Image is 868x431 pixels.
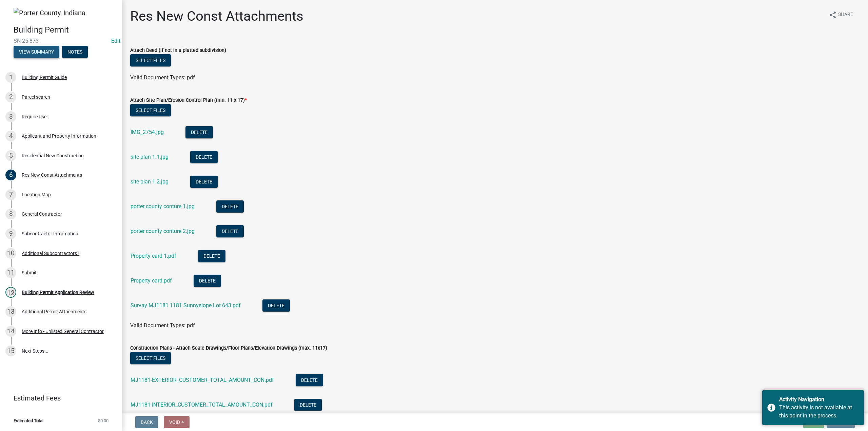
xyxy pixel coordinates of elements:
div: 13 [5,306,16,317]
wm-modal-confirm: Notes [62,50,88,55]
span: $0.00 [98,418,108,423]
a: Survay MJ1181 1181 Sunnyslope Lot 643.pdf [131,302,241,309]
div: 3 [5,111,16,122]
label: Attach Site Plan/Erosion Control Plan (min. 11 x 17) [130,98,247,103]
wm-modal-confirm: Delete Document [294,402,322,409]
span: Void [169,419,180,425]
div: General Contractor [22,212,62,216]
div: Require User [22,114,48,119]
wm-modal-confirm: Delete Document [262,303,290,309]
div: 9 [5,228,16,239]
div: Additional Permit Attachments [22,309,86,314]
wm-modal-confirm: Delete Document [194,278,221,285]
div: 1 [5,72,16,83]
wm-modal-confirm: Delete Document [198,253,225,260]
a: site-plan 1.1.jpg [131,154,169,160]
a: IMG_2754.jpg [131,129,164,135]
wm-modal-confirm: Summary [14,50,59,55]
div: 4 [5,131,16,141]
button: Select files [130,104,171,116]
div: 8 [5,209,16,219]
a: porter county conture 2.jpg [131,228,195,234]
div: Res New Const Attachments [22,173,82,177]
div: 7 [5,189,16,200]
button: Delete [262,299,290,312]
a: Edit [111,38,120,44]
a: Estimated Fees [5,391,111,405]
div: Activity Navigation [779,395,859,404]
wm-modal-confirm: Delete Document [216,229,244,235]
span: SN-25-873 [14,38,108,44]
button: Delete [296,374,323,386]
h4: Building Permit [14,25,117,35]
span: Valid Document Types: pdf [130,322,195,329]
wm-modal-confirm: Edit Application Number [111,38,120,44]
button: Delete [194,275,221,287]
i: share [829,11,837,19]
div: 11 [5,267,16,278]
div: Building Permit Guide [22,75,67,80]
div: 15 [5,346,16,356]
wm-modal-confirm: Delete Document [296,377,323,384]
span: Back [141,419,153,425]
button: Back [135,416,158,428]
a: MJ1181-INTERIOR_CUSTOMER_TOTAL_AMOUNT_CON.pdf [131,401,273,408]
div: Parcel search [22,95,50,99]
span: Estimated Total [14,418,43,423]
label: Attach Deed (if not in a platted subdivision) [130,48,226,53]
div: Applicant and Property Information [22,134,96,138]
span: Share [838,11,853,19]
div: 2 [5,92,16,102]
a: MJ1181-EXTERIOR_CUSTOMER_TOTAL_AMOUNT_CON.pdf [131,377,274,383]
div: Additional Subcontractors? [22,251,79,256]
button: Select files [130,352,171,364]
div: 14 [5,326,16,337]
a: site-plan 1.2.jpg [131,178,169,185]
button: Select files [130,54,171,66]
h1: Res New Const Attachments [130,8,303,24]
a: Property card.pdf [131,277,172,284]
button: Void [164,416,190,428]
button: View Summary [14,46,59,58]
div: 6 [5,170,16,180]
div: 5 [5,150,16,161]
span: Valid Document Types: pdf [130,74,195,81]
button: Delete [294,399,322,411]
a: Property card 1.pdf [131,253,176,259]
label: Construction Plans - Attach Scale Drawings/Floor Plans/Elevation Drawings (max. 11x17) [130,346,327,351]
div: Submit [22,270,37,275]
button: Delete [190,151,218,163]
button: Delete [216,200,244,213]
div: Subcontractor Information [22,231,78,236]
button: Delete [216,225,244,237]
wm-modal-confirm: Delete Document [216,204,244,210]
button: Delete [190,176,218,188]
div: 10 [5,248,16,259]
div: This activity is not available at this point in the process. [779,404,859,420]
button: Delete [185,126,213,138]
div: More Info - Unlisted General Contractor [22,329,104,334]
div: 12 [5,287,16,298]
button: Notes [62,46,88,58]
img: Porter County, Indiana [14,8,85,18]
button: shareShare [823,8,859,21]
button: Delete [198,250,225,262]
div: Residential New Construction [22,153,84,158]
div: Location Map [22,192,51,197]
wm-modal-confirm: Delete Document [185,130,213,136]
wm-modal-confirm: Delete Document [190,179,218,185]
a: porter county conture 1.jpg [131,203,195,210]
wm-modal-confirm: Delete Document [190,154,218,161]
div: Building Permit Application Review [22,290,94,295]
